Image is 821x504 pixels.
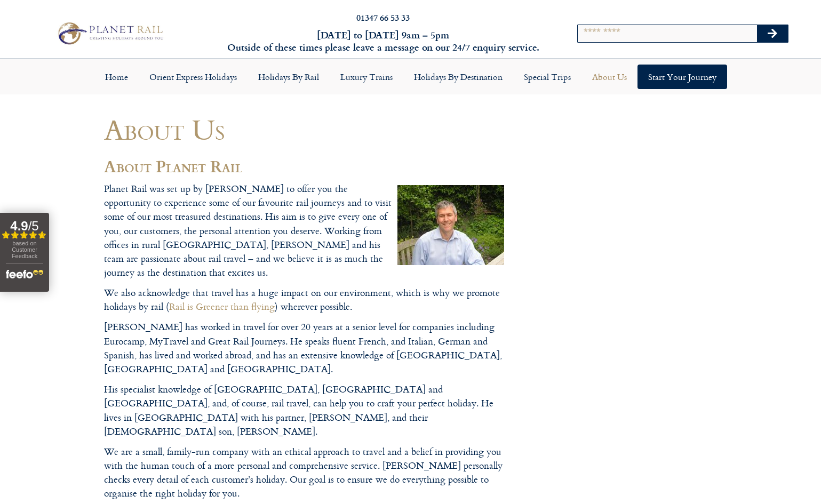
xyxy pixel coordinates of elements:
a: Orient Express Holidays [139,65,248,89]
a: Start your Journey [637,65,727,89]
p: Planet Rail was set up by [PERSON_NAME] to offer you the opportunity to experience some of our fa... [104,182,504,280]
p: We are a small, family-run company with an ethical approach to travel and a belief in providing y... [104,445,504,501]
a: Holidays by Rail [248,65,330,89]
h6: [DATE] to [DATE] 9am – 5pm Outside of these times please leave a message on our 24/7 enquiry serv... [221,29,545,54]
a: Luxury Trains [330,65,403,89]
a: Rail is Greener than flying [169,299,275,314]
a: 01347 66 53 33 [356,11,410,23]
nav: Menu [5,65,816,89]
a: Special Trips [513,65,581,89]
a: Home [94,65,139,89]
p: [PERSON_NAME] has worked in travel for over 20 years at a senior level for companies including Eu... [104,320,504,376]
h1: About Us [104,114,504,145]
a: About Us [581,65,637,89]
p: We also acknowledge that travel has a huge impact on our environment, which is why we promote hol... [104,286,504,314]
p: His specialist knowledge of [GEOGRAPHIC_DATA], [GEOGRAPHIC_DATA] and [GEOGRAPHIC_DATA], and, of c... [104,382,504,438]
a: Holidays by Destination [403,65,513,89]
h2: About Planet Rail [104,157,504,175]
button: Search [757,25,788,42]
img: guy-saunders [397,185,504,265]
img: Planet Rail Train Holidays Logo [53,20,166,47]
